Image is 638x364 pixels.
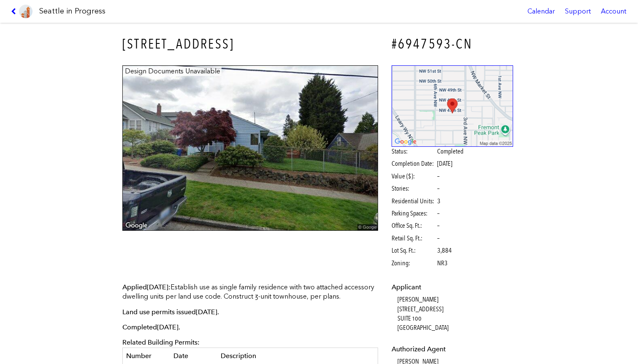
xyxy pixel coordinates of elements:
[124,67,222,76] figcaption: Design Documents Unavailable
[392,345,514,354] dt: Authorized Agent
[437,234,440,243] span: –
[170,348,217,364] th: Date
[437,246,452,255] span: 3,884
[147,283,168,291] span: [DATE]
[437,209,440,218] span: –
[392,197,436,206] span: Residential Units:
[437,172,440,181] span: –
[437,159,452,167] span: [DATE]
[122,307,378,317] p: Land use permits issued .
[392,259,436,268] span: Zoning:
[392,246,436,255] span: Lot Sq. Ft.:
[122,35,378,54] h3: [STREET_ADDRESS]
[122,338,200,346] span: Related Building Permits:
[122,283,378,302] p: Establish use as single family residence with two attached accessory dwelling units per land use ...
[123,348,170,364] th: Number
[437,147,463,156] span: Completed
[39,6,105,16] h1: Seattle in Progress
[437,221,440,230] span: –
[392,283,514,292] dt: Applicant
[392,221,436,230] span: Office Sq. Ft.:
[437,184,440,193] span: –
[122,65,378,231] img: 333_NW_47TH_ST_SEATTLE.jpg
[157,323,178,331] span: [DATE]
[392,65,514,147] img: staticmap
[392,35,514,54] h4: #6947593-CN
[217,348,378,364] th: Description
[397,295,514,333] dd: [PERSON_NAME] [STREET_ADDRESS] SUITE 100 [GEOGRAPHIC_DATA]
[392,184,436,193] span: Stories:
[437,197,441,206] span: 3
[122,283,170,291] span: Applied :
[392,234,436,243] span: Retail Sq. Ft.:
[392,159,436,168] span: Completion Date:
[196,308,217,316] span: [DATE]
[122,323,378,332] p: Completed .
[392,147,436,156] span: Status:
[392,209,436,218] span: Parking Spaces:
[19,5,32,18] img: favicon-96x96.png
[392,172,436,181] span: Value ($):
[437,259,448,268] span: NR3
